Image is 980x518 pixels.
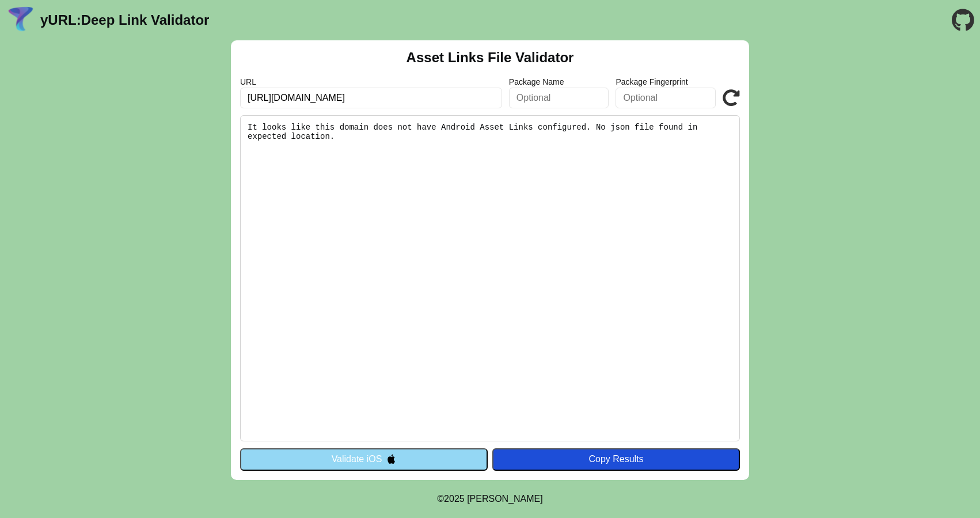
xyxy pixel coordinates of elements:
[444,494,465,504] span: 2025
[240,115,740,441] pre: It looks like this domain does not have Android Asset Links configured. No json file found in exp...
[509,88,609,108] input: Optional
[437,480,542,518] footer: ©
[509,77,609,86] label: Package Name
[407,50,574,66] h2: Asset Links File Validator
[386,454,396,464] img: appleIcon.svg
[492,448,740,470] button: Copy Results
[498,454,734,464] div: Copy Results
[240,448,488,470] button: Validate iOS
[616,88,716,108] input: Optional
[240,77,502,86] label: URL
[240,88,502,108] input: Required
[616,77,716,86] label: Package Fingerprint
[467,494,543,504] a: Michael Ibragimchayev's Personal Site
[6,5,36,35] img: yURL Logo
[40,12,209,28] a: yURL:Deep Link Validator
